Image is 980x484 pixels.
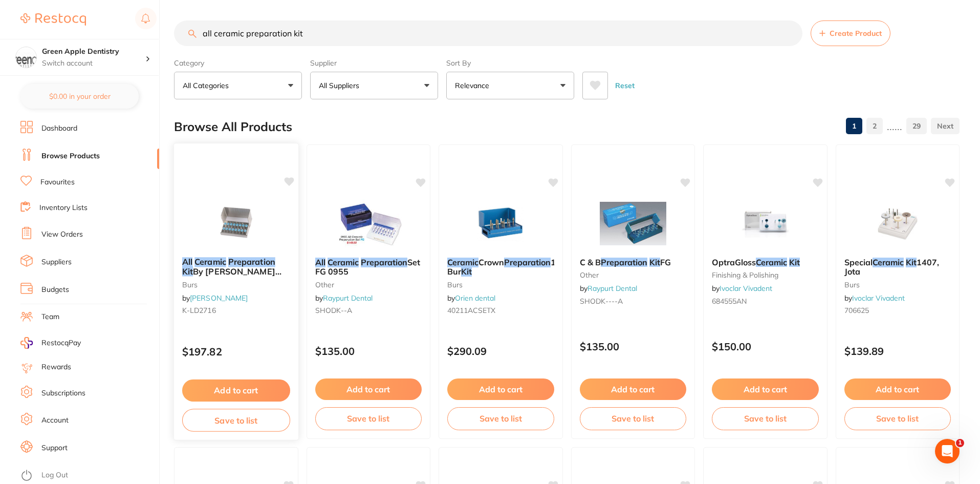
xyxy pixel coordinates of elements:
a: Support [41,443,68,453]
p: $135.00 [315,345,422,357]
span: 40211ACSETX [447,306,495,315]
em: Kit [789,257,800,267]
button: Add to cart [315,378,422,400]
span: 1407, Jota [844,257,939,277]
em: Preparation [504,257,551,267]
span: OptraGloss [712,257,756,267]
button: Save to list [182,409,290,432]
p: $150.00 [712,341,819,352]
button: Save to list [712,407,819,430]
button: All Categories [174,72,302,99]
button: Add to cart [580,378,687,400]
span: Create Product [830,29,882,37]
em: Kit [182,266,193,277]
img: RestocqPay [20,337,33,349]
a: [PERSON_NAME] [190,293,248,303]
span: by [844,293,905,303]
small: finishing & polishing [712,271,819,279]
p: $197.82 [182,346,290,357]
b: Special Ceramic Kit 1407, Jota [844,258,951,277]
span: by [182,293,248,303]
button: Save to list [315,407,422,430]
button: Add to cart [182,380,290,402]
a: Dashboard [41,123,77,134]
p: Switch account [42,58,145,69]
button: Save to list [447,407,554,430]
img: OptraGloss Ceramic Kit [732,198,798,249]
span: by [580,284,637,293]
button: $0.00 in your order [20,84,139,109]
a: RestocqPay [20,337,81,349]
span: SHODK--A [315,306,352,315]
a: View Orders [41,229,83,240]
span: RestocqPay [41,338,81,348]
a: Rewards [41,362,71,372]
em: Kit [649,257,660,267]
em: Preparation [228,257,275,267]
small: burs [447,281,554,289]
a: Restocq Logo [20,8,86,31]
button: Save to list [580,407,687,430]
img: Special Ceramic Kit 1407, Jota [864,198,931,249]
a: Budgets [41,285,69,295]
img: Green Apple Dentistry [16,47,36,68]
em: Ceramic [328,257,359,267]
b: All Ceramic Preparation Set FG 0955 [315,258,422,277]
button: Save to list [844,407,951,430]
span: by [447,293,495,303]
a: 2 [866,116,883,136]
span: 706625 [844,306,869,315]
a: Log Out [41,470,68,480]
img: All Ceramic Preparation Kit By Dr Chris Ho Laser marked [203,197,270,249]
span: Crown [478,257,504,267]
em: Ceramic [756,257,787,267]
em: Kit [461,266,472,277]
button: Create Product [811,20,890,46]
button: Add to cart [447,378,554,400]
label: Sort By [446,58,574,68]
span: Special [844,257,873,267]
b: OptraGloss Ceramic Kit [712,258,819,267]
small: burs [182,280,290,288]
em: Ceramic [194,257,226,267]
a: Suppliers [41,257,72,267]
span: Set FG 0955 [315,257,420,277]
em: Kit [906,257,917,267]
button: Reset [612,72,638,99]
span: 1 [956,439,964,447]
a: Raypurt Dental [587,284,637,293]
b: All Ceramic Preparation Kit By Dr Chris Ho Laser marked [182,257,290,276]
b: C & B Preparation Kit FG [580,258,687,267]
p: $139.89 [844,345,951,357]
a: Favourites [40,177,75,187]
p: All Categories [183,80,233,91]
a: Inventory Lists [39,203,88,213]
button: Relevance [446,72,574,99]
img: C & B Preparation Kit FG [600,198,666,249]
img: Ceramic Crown Preparation 10 Bur Kit [467,198,534,249]
a: Orien dental [455,293,495,303]
p: $135.00 [580,341,687,352]
em: Ceramic [447,257,478,267]
a: Ivoclar Vivadent [720,284,772,293]
p: All Suppliers [319,80,363,91]
h4: Green Apple Dentistry [42,47,145,57]
a: 1 [846,116,862,136]
input: Search Products [174,20,802,46]
span: by [315,293,373,303]
iframe: Intercom live chat [935,439,960,464]
label: Supplier [310,58,438,68]
button: Add to cart [712,378,819,400]
em: All [182,257,192,267]
em: Preparation [361,257,407,267]
a: Raypurt Dental [323,293,373,303]
span: by [712,284,772,293]
a: Ivoclar Vivadent [852,293,905,303]
span: 10 Bur [447,257,561,277]
span: SHODK----A [580,297,623,306]
button: Add to cart [844,378,951,400]
h2: Browse All Products [174,120,292,134]
span: FG [660,257,671,267]
a: Account [41,415,69,426]
em: Preparation [601,257,647,267]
